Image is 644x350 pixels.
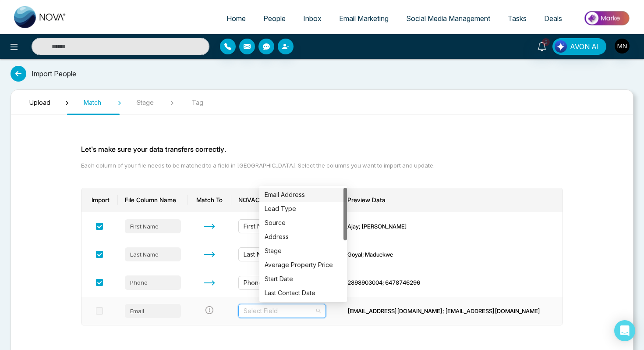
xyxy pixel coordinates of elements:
span: Tasks [508,14,527,23]
a: People [255,10,294,27]
div: Phone [125,275,181,289]
span: AVON AI [570,41,599,52]
div: Source [259,216,347,230]
span: Home [226,14,246,23]
div: Ajay; [PERSON_NAME] [347,222,556,231]
span: Import People [32,68,76,79]
span: Social Media Management [406,14,490,23]
div: Last Contact Date [259,286,347,300]
img: User Avatar [615,39,630,54]
div: Lead Type [259,202,347,216]
span: First Name [244,220,321,233]
img: Market-place.gif [575,8,639,28]
div: 2898903004; 6478746296 [347,278,556,287]
div: Last Name [125,247,181,261]
div: Open Intercom Messenger [614,320,635,341]
div: Average Property Price [259,258,347,272]
p: Let's make sure your data transfers correctly. [81,144,563,154]
div: Last Contact Date [265,288,342,298]
div: Source [265,218,342,228]
div: Start Date [265,274,342,284]
div: Address [265,232,342,242]
div: Stage [259,244,347,258]
div: Lead Type [265,204,342,214]
th: Preview Data [340,188,563,212]
span: Email Marketing [339,14,389,23]
th: File Column Name [118,188,188,212]
a: Home [218,10,255,27]
div: Average Property Price [265,260,342,270]
button: AVON AI [552,38,606,55]
a: Email Marketing [330,10,397,27]
th: Import [81,188,118,212]
div: Goyal; Maduekwe [347,250,556,259]
span: exclamation-circle [205,306,213,314]
div: Email Address [259,188,347,202]
a: 2 [531,38,552,54]
span: Match [71,98,114,107]
img: Nova CRM Logo [14,6,67,28]
a: Social Media Management [397,10,499,27]
span: Phone Number [244,276,321,289]
div: [EMAIL_ADDRESS][DOMAIN_NAME]; [EMAIL_ADDRESS][DOMAIN_NAME] [347,307,556,315]
div: Email Address [265,190,342,200]
span: Tag [176,98,219,107]
span: Deals [544,14,562,23]
div: Address [259,230,347,244]
a: Inbox [294,10,330,27]
th: Match To [188,188,231,212]
th: NOVACRM's Field Names [231,188,340,212]
a: Deals [535,10,571,27]
img: Lead Flow [555,40,567,53]
div: Start Date [259,272,347,286]
p: Each column of your file needs to be matched to a field in [GEOGRAPHIC_DATA]. Select the columns ... [81,161,563,170]
span: Inbox [303,14,322,23]
a: Tasks [499,10,535,27]
span: Last Name [244,248,321,261]
div: Stage [265,246,342,256]
div: First Name [125,219,181,233]
span: 2 [542,38,550,46]
span: People [263,14,286,23]
span: Upload [18,98,62,107]
div: Email [125,304,181,318]
span: Stage [123,98,167,107]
